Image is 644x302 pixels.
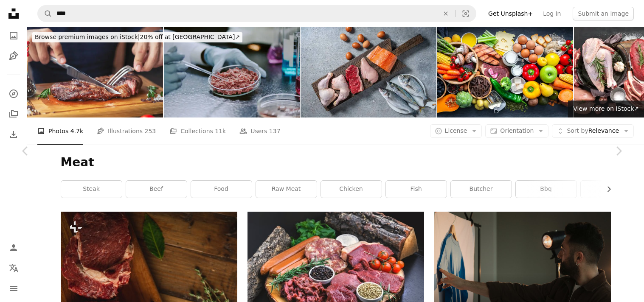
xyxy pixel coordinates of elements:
[61,181,122,198] a: steak
[430,124,482,138] button: License
[97,117,156,145] a: Illustrations 253
[5,27,22,44] a: Photos
[436,6,455,22] button: Clear
[38,6,52,22] button: Search Unsplash
[321,181,382,198] a: chicken
[169,117,226,145] a: Collections 11k
[456,6,476,22] button: Visual search
[500,127,534,134] span: Orientation
[451,181,512,198] a: butcher
[145,126,156,136] span: 253
[37,5,476,22] form: Find visuals sitewide
[191,181,252,198] a: food
[239,117,280,145] a: Users 137
[5,239,22,256] a: Log in / Sign up
[35,34,140,40] span: Browse premium images on iStock |
[485,124,548,138] button: Orientation
[27,27,163,117] img: Men's hands holding knife and fork, cutting grilled steak
[437,27,573,117] img: Large group of food arranged side by side including proteins, carbohydrates and dietary fiber for...
[552,124,634,138] button: Sort byRelevance
[27,27,247,48] a: Browse premium images on iStock|20% off at [GEOGRAPHIC_DATA]↗
[215,126,226,136] span: 11k
[164,27,300,117] img: Researching Lab-Grown Meat Using Scientific Methods
[568,101,644,117] a: View more on iStock↗
[593,110,644,192] a: Next
[581,181,641,198] a: pork
[5,85,22,102] a: Explore
[301,27,436,117] img: protein source food meat, eggs and fish: chicken, beaf, salmon, seabass, mackerel and sea bream
[445,127,467,134] span: License
[5,260,22,277] button: Language
[32,32,242,42] div: 20% off at [GEOGRAPHIC_DATA] ↗
[386,181,447,198] a: fish
[5,280,22,297] button: Menu
[483,7,538,20] a: Get Unsplash+
[538,7,566,20] a: Log in
[5,48,22,64] a: Illustrations
[567,127,619,135] span: Relevance
[573,7,634,20] button: Submit an image
[269,126,281,136] span: 137
[573,105,639,112] span: View more on iStock ↗
[5,106,22,123] a: Collections
[247,266,424,274] a: raw meat on white ceramic plate
[61,155,611,170] h1: Meat
[126,181,187,198] a: beef
[567,127,588,134] span: Sort by
[256,181,317,198] a: raw meat
[516,181,577,198] a: bbq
